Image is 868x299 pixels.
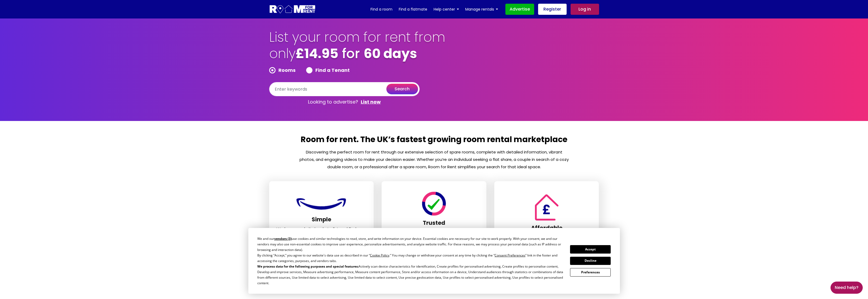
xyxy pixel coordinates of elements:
a: Register [538,4,567,15]
span: vendors (3) [274,236,292,241]
img: Room For Rent [532,194,561,221]
button: Preferences [570,268,611,276]
a: Manage rentals [465,5,498,13]
img: Logo for Room for Rent, featuring a welcoming design with a house icon and modern typography [269,4,316,14]
a: Help center [434,5,459,13]
p: Actively scan device characteristics for identification, Create profiles for personalised adverti... [257,264,564,286]
label: Rooms [269,67,296,73]
p: We have made it simple to list and find your next room for rent, so let us take the weight off yo... [276,226,367,248]
a: Find a flatmate [399,5,427,13]
p: By clicking “Accept,” you agree to our website's data use as described in our “ .” You may change... [257,253,564,264]
a: Find a room [371,5,392,13]
h3: Simple [276,216,367,226]
a: Log in [571,4,599,15]
img: Room For Rent [421,192,447,216]
b: £14.95 [296,44,338,63]
span: Consent Preferences [495,253,525,258]
input: Enter keywords [269,82,420,96]
h1: List your room for rent from only [269,29,446,67]
b: 60 days [364,44,417,63]
a: Need Help? [831,282,863,294]
img: Room For Rent [295,195,348,212]
b: We process data for the following purposes and special features: [257,264,359,269]
a: List now [361,99,381,105]
p: We and our use cookies and similar technologies to read, store, and write information on your dev... [257,236,564,253]
span: for [342,44,360,63]
button: search [386,84,418,94]
h2: Room for rent. The UK’s fastest growing room rental marketplace [299,134,569,148]
h3: Affordable [501,225,592,234]
h3: Trusted [388,219,480,229]
p: Discovering the perfect room for rent through our extensive selection of spare rooms, complete wi... [299,148,569,171]
span: Cookie Policy [370,253,389,258]
label: Find a Tenant [306,67,350,73]
button: Decline [570,257,611,265]
button: Accept [570,245,611,253]
p: Looking to advertise? [269,96,420,108]
a: Advertise [505,4,534,15]
div: Cookie Consent Prompt [248,228,620,294]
